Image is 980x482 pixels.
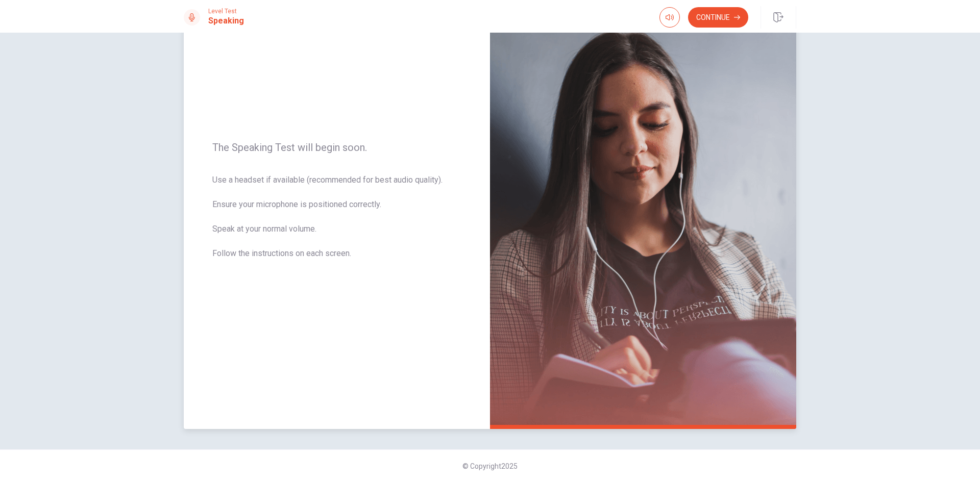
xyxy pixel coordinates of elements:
span: Use a headset if available (recommended for best audio quality). Ensure your microphone is positi... [212,174,461,272]
span: © Copyright 2025 [462,462,518,470]
button: Continue [688,7,748,28]
span: The Speaking Test will begin soon. [212,141,461,154]
h1: Speaking [208,15,244,27]
span: Level Test [208,8,244,15]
